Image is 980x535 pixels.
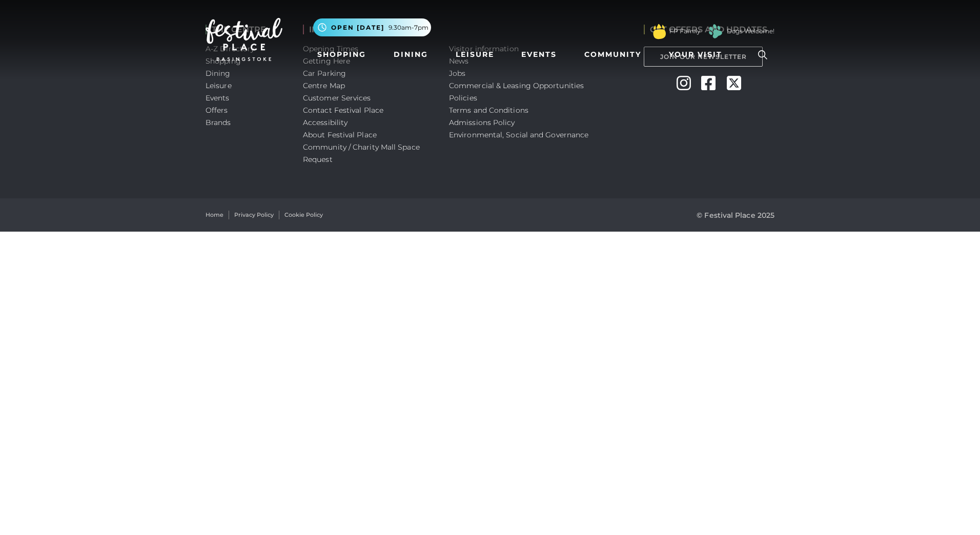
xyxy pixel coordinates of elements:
[669,49,722,60] span: Your Visit
[727,27,774,36] a: Dogs Welcome!
[303,130,377,139] a: About Festival Place
[234,211,274,219] a: Privacy Policy
[206,106,228,115] a: Offers
[449,81,584,90] a: Commercial & Leasing Opportunities
[697,209,774,221] p: © Festival Place 2025
[665,45,731,64] a: Your Visit
[303,93,371,102] a: Customer Services
[669,27,700,36] a: FP Family
[390,45,432,64] a: Dining
[206,93,230,102] a: Events
[303,106,383,115] a: Contact Festival Place
[206,118,231,127] a: Brands
[517,45,561,64] a: Events
[449,93,477,102] a: Policies
[303,118,348,127] a: Accessibility
[389,23,428,32] span: 9.30am-7pm
[331,23,384,32] span: Open [DATE]
[313,45,370,64] a: Shopping
[449,130,588,139] a: Environmental, Social and Governance
[449,118,515,127] a: Admissions Policy
[313,18,431,36] button: Open [DATE] 9.30am-7pm
[303,81,345,90] a: Centre Map
[303,142,420,164] a: Community / Charity Mall Space Request
[206,211,223,219] a: Home
[580,45,645,64] a: Community
[452,45,498,64] a: Leisure
[206,81,232,90] a: Leisure
[449,106,528,115] a: Terms and Conditions
[284,211,323,219] a: Cookie Policy
[206,18,282,61] img: Festival Place Logo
